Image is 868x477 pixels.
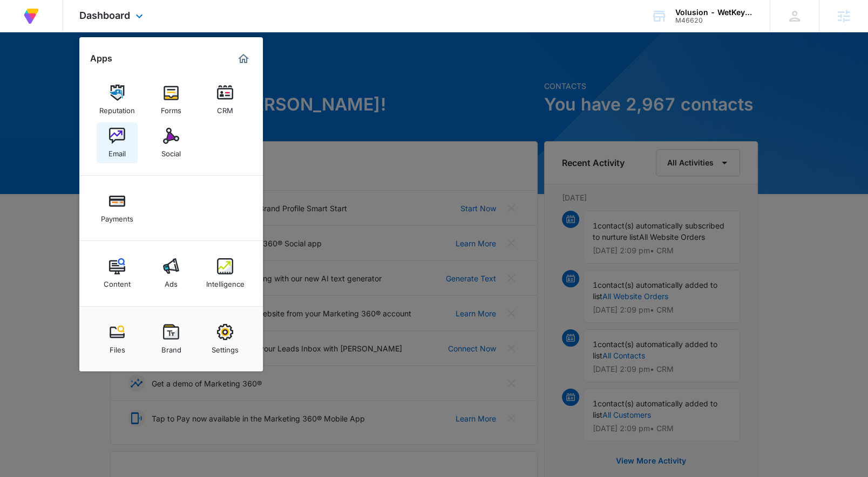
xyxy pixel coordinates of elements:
[97,319,138,360] a: Files
[205,319,246,360] a: Settings
[217,101,233,115] div: CRM
[22,6,41,26] img: Volusion
[161,144,181,158] div: Social
[161,101,181,115] div: Forms
[205,79,246,120] a: CRM
[151,253,192,294] a: Ads
[212,340,239,354] div: Settings
[97,79,138,120] a: Reputation
[90,53,112,64] h2: Apps
[101,209,133,223] div: Payments
[97,122,138,163] a: Email
[235,50,252,67] a: Marketing 360® Dashboard
[97,188,138,229] a: Payments
[97,253,138,294] a: Content
[79,10,130,21] span: Dashboard
[675,8,754,17] div: account name
[99,101,135,115] div: Reputation
[151,122,192,163] a: Social
[206,274,245,288] div: Intelligence
[110,340,125,354] div: Files
[104,274,131,288] div: Content
[151,319,192,360] a: Brand
[205,253,246,294] a: Intelligence
[161,340,181,354] div: Brand
[109,144,126,158] div: Email
[165,274,178,288] div: Ads
[675,17,754,24] div: account id
[151,79,192,120] a: Forms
